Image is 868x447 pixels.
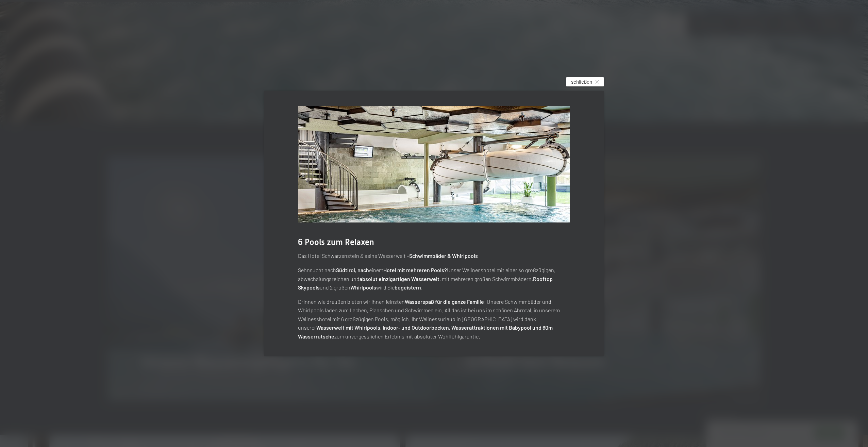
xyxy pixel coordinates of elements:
strong: Whirlpools [350,284,376,291]
strong: Hotel mit mehreren Pools? [383,267,447,273]
p: Das Hotel Schwarzenstein & seine Wasserwelt – [298,251,570,260]
strong: absolut einzigartigen Wasserwelt [360,276,439,282]
strong: Südtirol, nach [336,267,369,273]
strong: Schwimmbäder & Whirlpools [409,252,478,259]
img: Urlaub - Schwimmbad - Sprudelbänke - Babybecken uvw. [298,106,570,222]
strong: Wasserwelt mit Whirlpools, Indoor- und Outdoorbecken, Wasserattraktionen mit Babypool und 60m Was... [298,324,553,340]
strong: Wasserspaß für die ganze Familie [405,298,484,305]
p: Drinnen wie draußen bieten wir Ihnen feinsten : Unsere Schwimmbäder und Whirlpools laden zum Lach... [298,297,570,341]
strong: begeistern [395,284,421,291]
span: 6 Pools zum Relaxen [298,237,374,247]
p: Sehnsucht nach einem Unser Wellnesshotel mit einer so großzügigen, abwechslungsreichen und , mit ... [298,266,570,292]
